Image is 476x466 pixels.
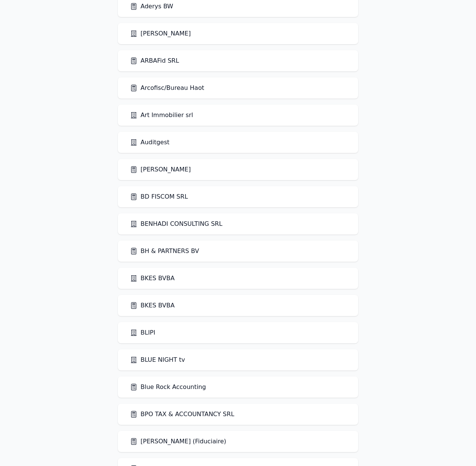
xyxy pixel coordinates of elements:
a: ARBAFid SRL [130,56,179,65]
a: [PERSON_NAME] (Fiduciaire) [130,437,226,446]
a: BLIPI [130,328,155,337]
a: BKES BVBA [130,301,175,310]
a: Blue Rock Accounting [130,383,206,392]
a: BPO TAX & ACCOUNTANCY SRL [130,410,234,419]
a: BENHADI CONSULTING SRL [130,219,223,228]
a: BKES BVBA [130,274,175,283]
a: Art Immobilier srl [130,111,193,120]
a: Auditgest [130,138,170,147]
a: Aderys BW [130,2,173,11]
a: BH & PARTNERS BV [130,247,199,256]
a: Arcofisc/Bureau Haot [130,83,204,93]
a: BLUE NIGHT tv [130,355,185,364]
a: BD FISCOM SRL [130,192,188,201]
a: [PERSON_NAME] [130,29,191,38]
a: [PERSON_NAME] [130,165,191,174]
